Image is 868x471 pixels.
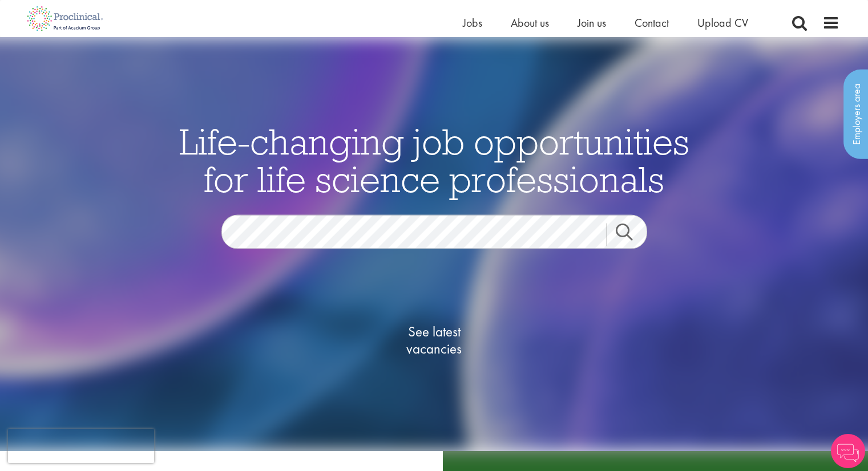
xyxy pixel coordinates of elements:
span: Life-changing job opportunities for life science professionals [179,119,689,202]
a: About us [511,15,549,30]
a: Contact [635,15,669,30]
img: Chatbot [831,434,865,468]
a: Jobs [463,15,482,30]
a: Job search submit button [607,224,656,246]
span: See latest vacancies [377,323,491,358]
iframe: reCAPTCHA [8,429,154,463]
a: See latestvacancies [377,278,491,403]
a: Upload CV [697,15,748,30]
a: Join us [578,15,606,30]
